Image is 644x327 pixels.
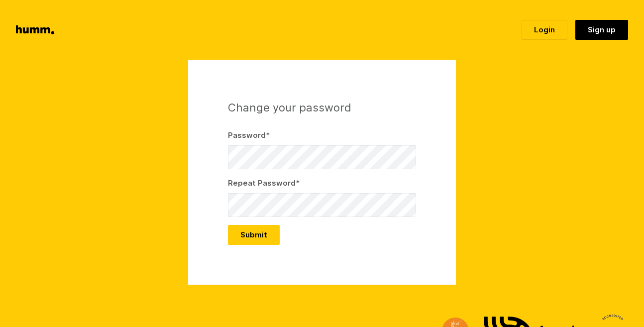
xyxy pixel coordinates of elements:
span: This field is required [296,178,300,188]
h1: Change your password [228,100,416,117]
label: Password [228,129,416,141]
button: Submit [228,225,280,245]
a: Sign up [575,20,628,40]
a: Login [522,20,567,40]
label: Repeat Password [228,177,416,189]
span: This field is required [266,130,270,140]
